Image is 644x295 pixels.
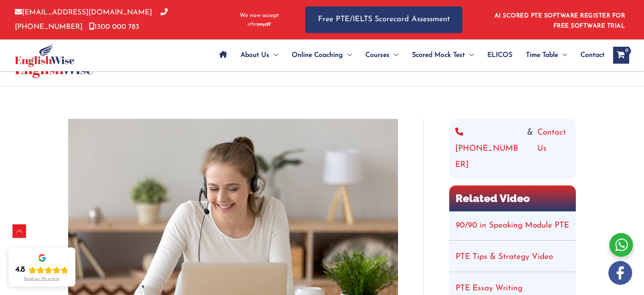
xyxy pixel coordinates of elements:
[608,261,632,285] img: white-facebook.png
[359,40,405,70] a: CoursesMenu Toggle
[24,277,60,281] div: Read our 718 reviews
[449,185,576,211] h2: Related Video
[537,125,570,173] a: Contact Us
[580,40,605,70] span: Contact
[269,40,278,70] span: Menu Toggle
[89,23,139,31] a: 1300 000 783
[240,40,269,70] span: About Us
[285,40,359,70] a: Online CoachingMenu Toggle
[405,40,481,70] a: Scored Mock TestMenu Toggle
[456,222,569,230] a: 90/90 in Speaking Module PTE
[213,40,605,70] nav: Site Navigation: Main Menu
[240,11,279,20] span: We now accept
[15,265,25,275] div: 4.8
[558,40,567,70] span: Menu Toggle
[526,40,558,70] span: Time Table
[390,40,398,70] span: Menu Toggle
[481,40,519,70] a: ELICOS
[292,40,343,70] span: Online Coaching
[15,9,168,30] a: [PHONE_NUMBER]
[15,44,75,67] img: cropped-ew-logo
[456,284,522,292] a: PTE Essay Writing
[487,40,512,70] span: ELICOS
[489,6,629,34] aside: Header Widget 1
[15,9,152,16] a: [EMAIL_ADDRESS][DOMAIN_NAME]
[343,40,352,70] span: Menu Toggle
[248,22,271,27] img: Afterpay-Logo
[456,253,553,261] a: PTE Tips & Strategy Video
[455,125,570,173] div: &
[465,40,474,70] span: Menu Toggle
[15,265,69,275] div: Rating: 4.8 out of 5
[519,40,574,70] a: Time TableMenu Toggle
[574,40,605,70] a: Contact
[412,40,465,70] span: Scored Mock Test
[365,40,390,70] span: Courses
[613,47,629,64] a: View Shopping Cart, empty
[455,125,523,173] a: [PHONE_NUMBER]
[495,13,625,29] a: AI SCORED PTE SOFTWARE REGISTER FOR FREE SOFTWARE TRIAL
[305,6,462,33] a: Free PTE/IELTS Scorecard Assessment
[234,40,285,70] a: About UsMenu Toggle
